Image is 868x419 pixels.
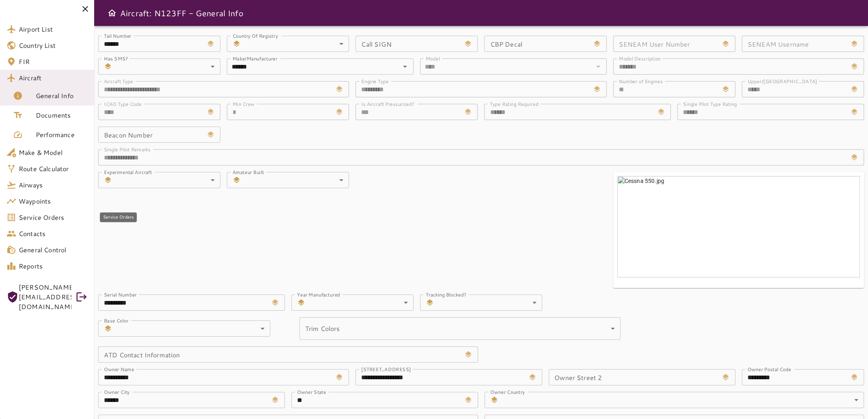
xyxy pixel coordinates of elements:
label: Engine Type [361,77,389,84]
label: ICAO Type Code [104,100,142,107]
label: Model [426,55,440,62]
label: Has SMS? [104,55,128,62]
div: ​ [244,36,349,52]
label: Is Aircraft Pressurized? [361,100,414,107]
label: Single Pilot Remarks [104,146,151,153]
button: Open drawer [104,5,120,21]
span: Make & Model [19,148,88,157]
span: Airport List [19,24,88,34]
span: Performance [36,130,88,140]
label: Aircraft Type [104,77,133,84]
label: Tail Number [104,32,131,39]
label: Experimental Aircraft [104,168,152,175]
label: Upper/[GEOGRAPHIC_DATA] [747,77,817,84]
span: FIR [19,57,88,67]
label: Number of Engines [619,77,663,84]
label: [STREET_ADDRESS] [361,365,411,372]
label: Min Crew [233,100,254,107]
span: General Info [36,91,88,101]
label: Single Pilot Type Rating [683,100,737,107]
span: Service Orders [19,213,88,222]
span: Waypoints [19,196,88,206]
label: Amateur Built [233,168,264,175]
label: Owner Country [490,388,525,395]
label: Tracking Blocked? [426,291,466,298]
div: ​ [115,58,220,75]
label: Type Rating Required [490,100,538,107]
label: Owner Postal Code [747,365,791,372]
span: [PERSON_NAME][EMAIL_ADDRESS][DOMAIN_NAME] [19,282,71,312]
span: Aircraft [19,73,88,83]
span: Airways [19,180,88,190]
div: Service Orders [100,213,137,222]
span: General Control [19,245,88,255]
div: ​ [502,392,864,408]
div: ​ [115,320,270,337]
label: Make/Manufacturer [233,55,278,62]
label: Base Color [104,317,128,324]
div: ​ [437,294,542,311]
div: ​ [244,172,349,188]
div: ​ [308,294,414,311]
label: Owner State [297,388,326,395]
div: ​ [299,317,620,340]
div: ​ [115,172,220,188]
span: Contacts [19,229,88,239]
img: Cessna 550.jpg [617,176,860,277]
span: Documents [36,110,88,120]
h6: Aircraft: N123FF - General Info [120,6,243,19]
label: Serial Number [104,291,137,298]
label: Owner City [104,388,129,395]
span: Route Calculator [19,164,88,174]
label: Owner Name [104,365,134,372]
span: Reports [19,261,88,271]
span: Country List [19,41,88,50]
label: Model Description [619,55,661,62]
label: Year Manufactured [297,291,340,298]
button: Open [399,61,411,72]
label: Country Of Registry [233,32,278,39]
